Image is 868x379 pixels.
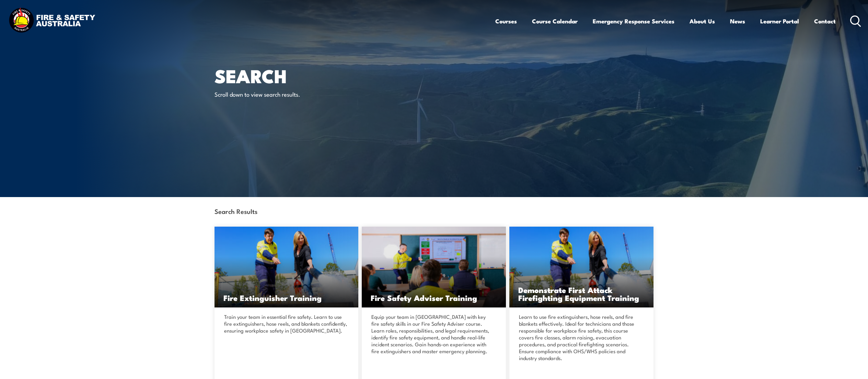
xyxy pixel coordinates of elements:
p: Scroll down to view search results. [215,90,340,98]
a: Fire Safety Adviser Training [362,227,506,307]
h3: Fire Extinguisher Training [223,294,350,302]
img: Demonstrate First Attack Firefighting Equipment [509,227,653,307]
img: Fire Safety Advisor [362,227,506,307]
a: Learner Portal [760,12,799,30]
a: Courses [495,12,517,30]
p: Equip your team in [GEOGRAPHIC_DATA] with key fire safety skills in our Fire Safety Adviser cours... [371,313,494,355]
p: Train your team in essential fire safety. Learn to use fire extinguishers, hose reels, and blanke... [224,313,347,334]
a: Demonstrate First Attack Firefighting Equipment Training [509,227,653,307]
a: Course Calendar [532,12,578,30]
a: Contact [814,12,836,30]
p: Learn to use fire extinguishers, hose reels, and fire blankets effectively. Ideal for technicians... [519,313,642,361]
a: About Us [690,12,715,30]
strong: Search Results [215,206,257,216]
h3: Demonstrate First Attack Firefighting Equipment Training [518,286,645,302]
a: News [730,12,745,30]
h1: Search [215,67,384,84]
h3: Fire Safety Adviser Training [371,294,497,302]
img: Fire Extinguisher Training [215,227,359,307]
a: Emergency Response Services [593,12,674,30]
